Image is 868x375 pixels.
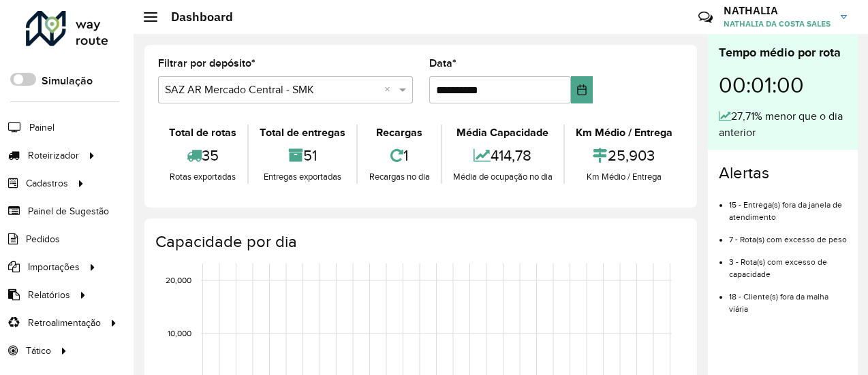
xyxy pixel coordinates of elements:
span: Cadastros [26,176,68,191]
li: 3 - Rota(s) com excesso de capacidade [729,246,847,280]
span: Retroalimentação [28,316,101,330]
span: Relatórios [28,288,70,302]
label: Data [429,55,456,71]
div: Total de rotas [161,125,244,141]
div: 35 [161,141,244,170]
span: Tático [26,344,51,358]
div: 00:01:00 [719,62,847,108]
text: 10,000 [168,329,191,338]
h4: Capacidade por dia [155,232,683,252]
div: Km Médio / Entrega [568,125,680,141]
text: 20,000 [166,276,191,284]
h4: Alertas [719,163,847,183]
div: 1 [361,141,437,170]
a: Contato Rápido [691,3,720,32]
label: Simulação [42,73,93,89]
div: 27,71% menor que o dia anterior [719,108,847,141]
div: Total de entregas [252,125,353,141]
div: 414,78 [446,141,560,170]
div: Entregas exportadas [252,170,353,184]
span: Pedidos [26,232,60,246]
li: 7 - Rota(s) com excesso de peso [729,223,847,246]
div: Média de ocupação no dia [446,170,560,184]
div: Km Médio / Entrega [568,170,680,184]
label: Filtrar por depósito [158,55,255,71]
div: Rotas exportadas [161,170,244,184]
span: Roteirizador [28,148,79,163]
span: NATHALIA DA COSTA SALES [724,18,831,30]
div: Tempo médio por rota [719,44,847,62]
span: Importações [28,260,80,274]
div: 25,903 [568,141,680,170]
div: Média Capacidade [446,125,560,141]
h2: Dashboard [157,10,233,25]
div: 51 [252,141,353,170]
div: Recargas [361,125,437,141]
li: 18 - Cliente(s) fora da malha viária [729,280,847,315]
span: Painel de Sugestão [28,204,109,218]
div: Recargas no dia [361,170,437,184]
span: Clear all [384,82,396,98]
span: Painel [29,120,55,135]
li: 15 - Entrega(s) fora da janela de atendimento [729,189,847,223]
button: Choose Date [571,76,593,103]
h3: NATHALIA [724,4,831,17]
